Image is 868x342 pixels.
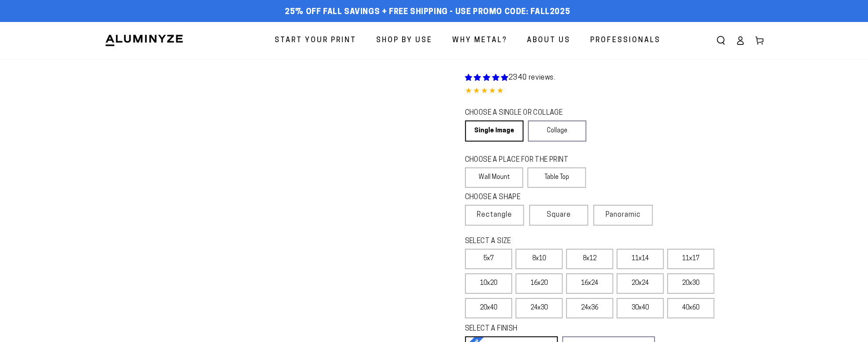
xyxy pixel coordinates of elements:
[376,34,432,47] span: Shop By Use
[465,249,512,269] label: 5x7
[590,34,661,47] span: Professionals
[667,273,714,294] label: 20x30
[465,324,634,334] legend: SELECT A FINISH
[465,120,523,142] a: Single Image
[547,210,571,220] span: Square
[527,167,586,188] label: Table Top
[516,273,563,294] label: 16x20
[285,7,570,17] span: 25% off FALL Savings + Free Shipping - Use Promo Code: FALL2025
[667,298,714,318] label: 40x60
[617,298,664,318] label: 30x40
[527,34,570,47] span: About Us
[566,273,613,294] label: 16x24
[465,298,512,318] label: 20x40
[584,29,667,52] a: Professionals
[452,34,507,47] span: Why Metal?
[465,273,512,294] label: 10x20
[566,298,613,318] label: 24x36
[370,29,439,52] a: Shop By Use
[516,249,563,269] label: 8x10
[477,210,512,220] span: Rectangle
[606,211,641,218] span: Panoramic
[617,249,664,269] label: 11x14
[667,249,714,269] label: 11x17
[617,273,664,294] label: 20x24
[520,29,577,52] a: About Us
[528,120,586,142] a: Collage
[105,34,184,47] img: Aluminyze
[446,29,514,52] a: Why Metal?
[711,31,730,50] summary: Search our site
[465,85,764,98] div: 4.84 out of 5.0 stars
[465,193,579,203] legend: CHOOSE A SHAPE
[516,298,563,318] label: 24x30
[465,155,578,165] legend: CHOOSE A PLACE FOR THE PRINT
[566,249,613,269] label: 8x12
[268,29,363,52] a: Start Your Print
[465,108,578,118] legend: CHOOSE A SINGLE OR COLLAGE
[275,34,356,47] span: Start Your Print
[465,167,523,188] label: Wall Mount
[465,236,641,247] legend: SELECT A SIZE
